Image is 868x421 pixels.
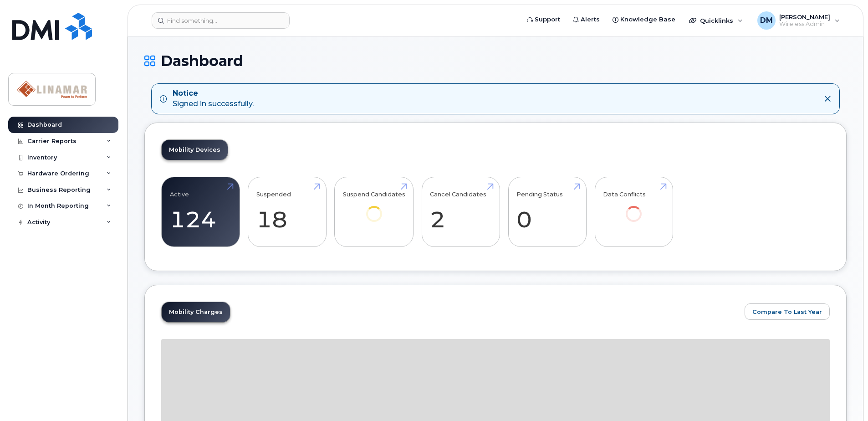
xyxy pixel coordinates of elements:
[144,53,847,69] h1: Dashboard
[745,303,830,320] button: Compare To Last Year
[173,88,254,99] strong: Notice
[162,140,228,160] a: Mobility Devices
[162,302,230,322] a: Mobility Charges
[430,182,491,242] a: Cancel Candidates 2
[516,182,578,242] a: Pending Status 0
[170,182,231,242] a: Active 124
[173,88,254,109] div: Signed in successfully.
[603,182,664,234] a: Data Conflicts
[343,182,405,234] a: Suspend Candidates
[256,182,318,242] a: Suspended 18
[752,308,822,316] span: Compare To Last Year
